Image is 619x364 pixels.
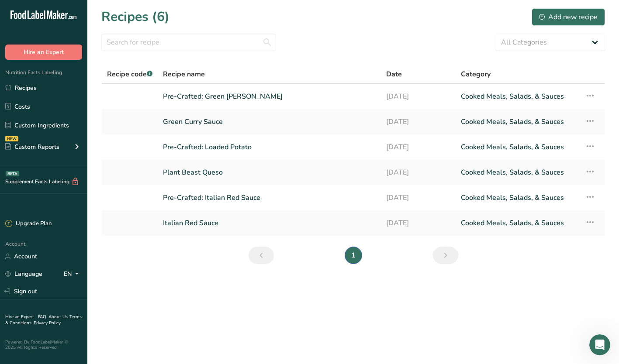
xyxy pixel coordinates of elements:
[38,314,48,320] a: FAQ .
[64,269,82,279] div: EN
[386,163,450,182] a: [DATE]
[5,314,82,326] a: Terms & Conditions .
[461,214,574,232] a: Cooked Meals, Salads, & Sauces
[386,113,450,131] a: [DATE]
[386,214,450,232] a: [DATE]
[5,340,82,350] div: Powered By FoodLabelMaker © 2025 All Rights Reserved
[163,69,205,79] span: Recipe name
[386,138,450,156] a: [DATE]
[163,87,376,106] a: Pre-Crafted: Green [PERSON_NAME]
[249,247,274,264] a: Previous page
[386,69,402,79] span: Date
[433,247,458,264] a: Next page
[101,34,276,51] input: Search for recipe
[386,189,450,207] a: [DATE]
[34,320,61,326] a: Privacy Policy
[163,163,376,182] a: Plant Beast Queso
[461,138,574,156] a: Cooked Meals, Salads, & Sauces
[163,113,376,131] a: Green Curry Sauce
[5,266,42,282] a: Language
[461,189,574,207] a: Cooked Meals, Salads, & Sauces
[386,87,450,106] a: [DATE]
[163,138,376,156] a: Pre-Crafted: Loaded Potato
[5,136,18,141] div: NEW
[5,220,52,228] div: Upgrade Plan
[461,113,574,131] a: Cooked Meals, Salads, & Sauces
[6,171,19,176] div: BETA
[532,8,605,26] button: Add new recipe
[163,189,376,207] a: Pre-Crafted: Italian Red Sauce
[107,69,152,79] span: Recipe code
[48,314,69,320] a: About Us .
[461,87,574,106] a: Cooked Meals, Salads, & Sauces
[461,69,491,79] span: Category
[5,45,82,60] button: Hire an Expert
[5,314,36,320] a: Hire an Expert .
[163,214,376,232] a: Italian Red Sauce
[101,7,169,27] h1: Recipes (6)
[5,142,59,151] div: Custom Reports
[589,334,610,355] iframe: Intercom live chat
[539,12,598,22] div: Add new recipe
[461,163,574,182] a: Cooked Meals, Salads, & Sauces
